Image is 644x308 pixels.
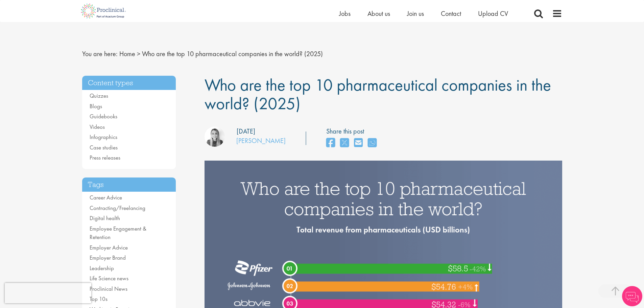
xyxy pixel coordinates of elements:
[354,136,363,150] a: share on email
[90,102,102,110] a: Blogs
[90,113,117,120] a: Guidebooks
[90,264,114,272] a: Leadership
[90,92,108,99] a: Quizzes
[142,49,323,58] span: Who are the top 10 pharmaceutical companies in the world? (2025)
[90,154,120,161] a: Press releases
[478,9,508,18] a: Upload CV
[90,204,145,212] a: Contracting/Freelancing
[90,275,128,282] a: Life Science news
[237,126,255,136] div: [DATE]
[90,214,120,222] a: Digital health
[82,49,118,58] span: You are here:
[137,49,140,58] span: >
[339,9,351,18] a: Jobs
[326,126,380,136] label: Share this post
[441,9,461,18] a: Contact
[90,123,105,131] a: Videos
[368,136,377,150] a: share on whats app
[340,136,349,150] a: share on twitter
[407,9,424,18] a: Join us
[90,133,117,141] a: Infographics
[367,9,390,18] a: About us
[90,295,108,303] a: Top 10s
[90,244,128,251] a: Employer Advice
[90,225,146,241] a: Employee Engagement & Retention
[205,74,551,114] span: Who are the top 10 pharmaceutical companies in the world? (2025)
[82,177,176,192] h3: Tags
[119,49,135,58] a: breadcrumb link
[326,136,335,150] a: share on facebook
[82,76,176,90] h3: Content types
[90,144,118,151] a: Case studies
[622,286,642,306] img: Chatbot
[90,285,127,292] a: Proclinical News
[236,136,286,145] a: [PERSON_NAME]
[90,254,126,261] a: Employer Brand
[205,126,225,147] img: Hannah Burke
[90,194,122,201] a: Career Advice
[5,283,91,303] iframe: reCAPTCHA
